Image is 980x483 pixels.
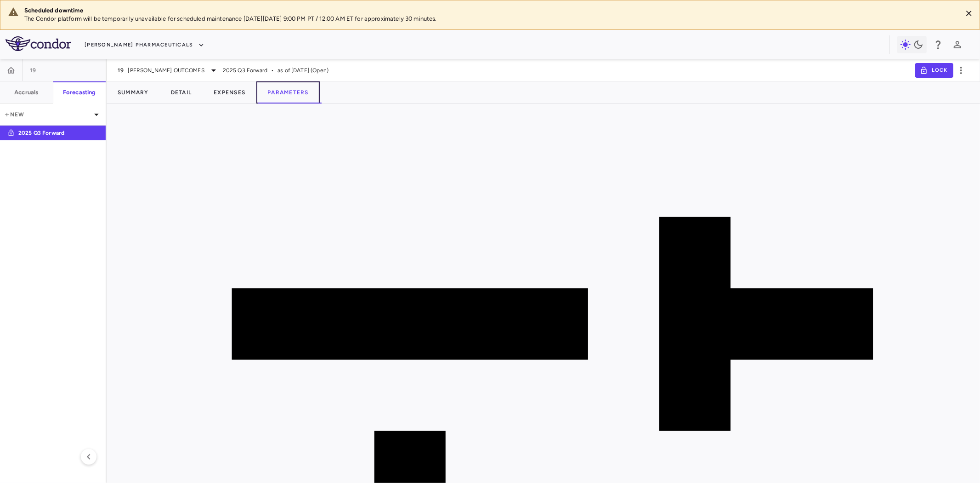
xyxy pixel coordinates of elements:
[160,81,203,103] button: Detail
[118,67,125,74] span: 19
[24,6,955,15] div: Scheduled downtime
[128,66,204,75] span: [PERSON_NAME] OUTCOMES
[24,15,955,23] p: The Condor platform will be temporarily unavailable for scheduled maintenance [DATE][DATE] 9:00 P...
[915,63,953,78] button: Lock
[30,67,37,74] span: 19
[6,36,71,51] img: logo-full-SnFGN8VE.png
[63,88,96,97] h6: Forecasting
[18,129,86,137] p: 2025 Q3 Forward
[203,81,256,103] button: Expenses
[278,66,329,75] span: as of [DATE] (Open)
[4,110,91,119] p: New
[256,81,320,103] button: Parameters
[962,6,976,20] button: Close
[107,81,160,103] button: Summary
[14,88,38,97] h6: Accruals
[223,66,267,75] span: 2025 Q3 Forward
[271,66,274,75] span: •
[85,38,204,52] button: [PERSON_NAME] Pharmaceuticals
